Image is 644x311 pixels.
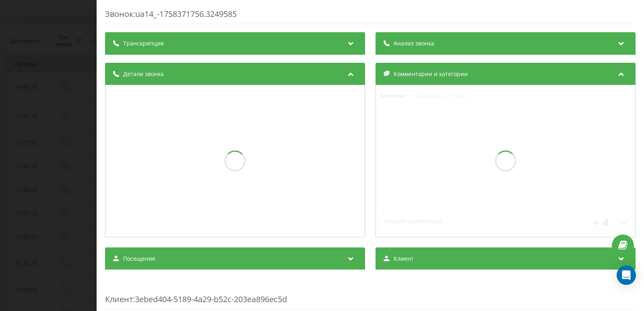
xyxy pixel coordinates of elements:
[105,8,636,24] div: Звонок : ua14_-1758371756.3249585
[123,39,164,47] span: Транскрипция
[394,39,434,47] span: Анализ звонка
[123,70,164,78] span: Детали звонка
[394,70,468,78] span: Комментарии и категории
[123,255,155,263] span: Посещение
[617,266,636,285] div: Open Intercom Messenger
[394,255,414,263] span: Клиент
[105,294,133,305] span: Клиент
[105,278,636,309] div: : 3ebed404-5189-4a29-b52c-203ea896ec5d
